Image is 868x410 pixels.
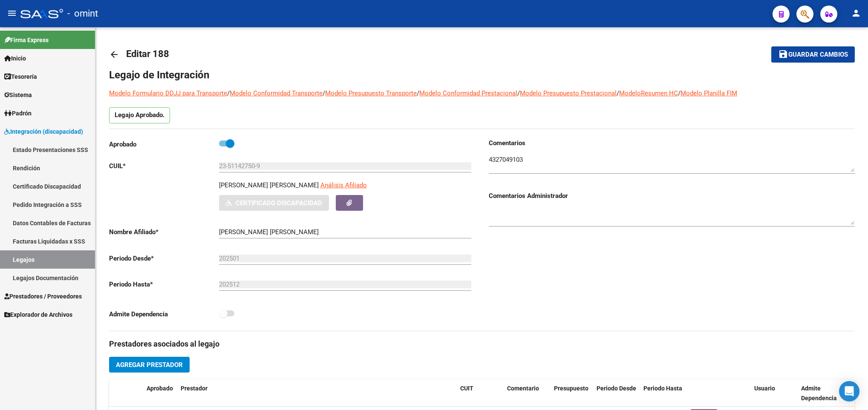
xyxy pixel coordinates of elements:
a: Modelo Conformidad Prestacional [419,89,517,97]
mat-icon: arrow_back [109,49,119,60]
mat-icon: save [778,49,788,59]
datatable-header-cell: Comentario [504,379,551,407]
p: Periodo Hasta [109,280,219,289]
span: Comentario [507,385,539,392]
button: Certificado Discapacidad [219,195,329,211]
a: Modelo Presupuesto Prestacional [520,89,617,97]
p: CUIL [109,161,219,171]
datatable-header-cell: Presupuesto [551,379,593,407]
button: Agregar Prestador [109,357,190,373]
span: Admite Dependencia [801,385,837,401]
datatable-header-cell: Aprobado [143,379,177,407]
h1: Legajo de Integración [109,68,854,82]
h3: Comentarios Administrador [489,191,855,201]
span: Integración (discapacidad) [4,127,83,136]
div: Open Intercom Messenger [839,381,859,401]
mat-icon: person [851,8,861,18]
span: Usuario [754,385,775,392]
button: Guardar cambios [771,46,855,62]
datatable-header-cell: Admite Dependencia [798,379,845,407]
a: Modelo Formulario DDJJ para Transporte [109,89,227,97]
datatable-header-cell: Prestador [177,379,457,407]
span: Periodo Desde [597,385,636,392]
p: Legajo Aprobado. [109,107,170,123]
span: Sistema [4,90,32,100]
span: Presupuesto [554,385,588,392]
span: Prestador [181,385,208,392]
span: Tesorería [4,72,37,81]
h3: Comentarios [489,138,855,148]
a: Modelo Planilla FIM [681,89,737,97]
span: Aprobado [147,385,173,392]
a: Modelo Conformidad Transporte [230,89,323,97]
span: Prestadores / Proveedores [4,292,82,301]
a: Modelo Presupuesto Transporte [325,89,417,97]
a: ModeloResumen HC [619,89,678,97]
span: Inicio [4,54,26,63]
p: Admite Dependencia [109,310,219,319]
span: Análisis Afiliado [320,181,367,189]
p: [PERSON_NAME] [PERSON_NAME] [219,181,319,190]
p: Periodo Desde [109,254,219,263]
span: Guardar cambios [788,51,848,59]
span: Firma Express [4,35,49,45]
datatable-header-cell: Periodo Hasta [640,379,687,407]
p: Aprobado [109,140,219,149]
span: - omint [67,4,98,23]
datatable-header-cell: Periodo Desde [593,379,640,407]
span: Certificado Discapacidad [236,199,322,207]
span: Editar 188 [126,49,169,59]
span: Agregar Prestador [116,361,183,369]
span: CUIT [460,385,473,392]
p: Nombre Afiliado [109,227,219,237]
datatable-header-cell: CUIT [457,379,504,407]
h3: Prestadores asociados al legajo [109,338,854,350]
span: Periodo Hasta [643,385,682,392]
span: Padrón [4,109,32,118]
mat-icon: menu [7,8,17,18]
span: Explorador de Archivos [4,310,72,319]
datatable-header-cell: Usuario [751,379,798,407]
